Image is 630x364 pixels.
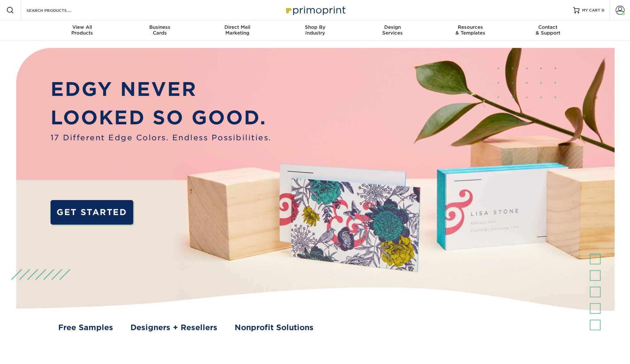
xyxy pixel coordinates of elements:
a: Contact& Support [509,20,587,41]
p: EDGY NEVER [51,75,271,104]
div: & Templates [432,24,509,36]
a: View AllProducts [43,20,121,41]
div: Services [354,24,432,36]
a: Nonprofit Solutions [235,322,314,333]
span: Resources [432,24,509,30]
span: 17 Different Edge Colors. Endless Possibilities. [51,132,271,143]
a: Resources& Templates [432,20,509,41]
span: Direct Mail [198,24,276,30]
a: DesignServices [354,20,432,41]
span: Design [354,24,432,30]
a: GET STARTED [51,200,134,225]
span: MY CART [582,8,600,13]
span: 0 [602,8,604,12]
span: View All [43,24,121,30]
div: Cards [121,24,198,36]
span: Business [121,24,198,30]
a: Designers + Resellers [130,322,217,333]
div: Products [43,24,121,36]
span: Shop By [276,24,354,30]
span: Contact [509,24,587,30]
div: Industry [276,24,354,36]
a: Direct MailMarketing [198,20,276,41]
img: Primoprint [283,3,347,17]
div: Marketing [198,24,276,36]
a: Free Samples [58,322,113,333]
div: & Support [509,24,587,36]
a: BusinessCards [121,20,198,41]
input: SEARCH PRODUCTS..... [26,6,88,14]
p: LOOKED SO GOOD. [51,104,271,132]
a: Shop ByIndustry [276,20,354,41]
